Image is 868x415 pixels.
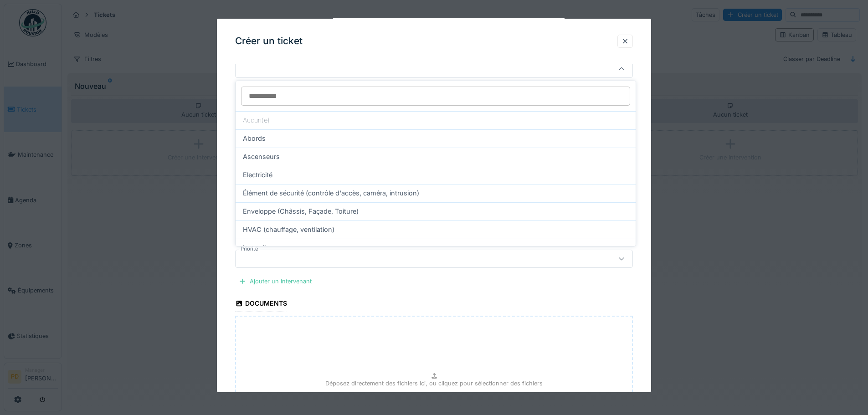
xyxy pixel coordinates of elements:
h3: Créer un ticket [235,36,303,47]
span: Élément de sécurité (contrôle d'accès, caméra, intrusion) [243,188,419,198]
span: Electricité [243,170,272,180]
div: Ajouter un intervenant [235,275,315,287]
span: HVAC (chauffage, ventilation) [243,225,334,235]
span: Enveloppe (Châssis, Façade, Toiture) [243,206,359,216]
div: Aucun(e) [236,111,636,129]
span: Incendie [243,243,269,253]
span: Ascenseurs [243,152,280,162]
p: Déposez directement des fichiers ici, ou cliquez pour sélectionner des fichiers [325,379,543,388]
label: Priorité [239,245,260,253]
div: Documents [235,297,287,312]
span: Abords [243,133,266,143]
